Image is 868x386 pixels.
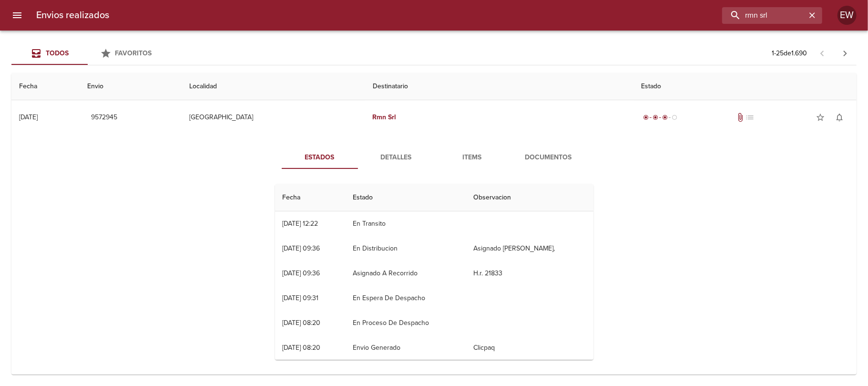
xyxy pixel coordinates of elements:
div: Tabs detalle de guia [282,146,587,169]
span: Pagina anterior [811,48,834,58]
div: Tabs Envios [11,42,164,65]
th: Destinatario [365,73,634,100]
span: Items [440,152,505,164]
td: En Espera De Despacho [345,286,466,311]
th: Fecha [11,73,80,100]
th: Estado [345,184,466,211]
span: Estados [287,152,352,164]
div: Abrir información de usuario [837,6,857,25]
em: Srl [388,113,397,121]
div: [DATE] 08:20 [283,344,321,352]
td: En Proceso De Despacho [345,311,466,335]
button: Agregar a favoritos [811,108,830,127]
span: radio_button_checked [643,115,649,120]
td: Envio Generado [345,335,466,360]
button: menu [6,4,29,27]
th: Estado [633,73,857,100]
span: radio_button_checked [662,115,668,120]
td: [GEOGRAPHIC_DATA] [182,100,365,135]
button: Activar notificaciones [830,108,849,127]
span: radio_button_unchecked [672,115,677,120]
th: Localidad [182,73,365,100]
th: Fecha [275,184,346,211]
h6: Envios realizados [36,8,109,23]
span: Favoritos [115,49,152,57]
span: No tiene pedido asociado [745,113,755,122]
div: [DATE] 09:36 [283,269,320,277]
div: [DATE] [19,113,38,121]
div: En viaje [641,113,679,122]
span: 9572945 [91,112,117,124]
span: Detalles [364,152,429,164]
td: H.r. 21833 [466,261,593,286]
span: Tiene documentos adjuntos [735,113,745,122]
div: [DATE] 09:31 [283,294,319,302]
td: En Distribucion [345,236,466,261]
span: Todos [46,49,69,57]
td: Asignado A Recorrido [345,261,466,286]
th: Envio [80,73,182,100]
table: Tabla de seguimiento [275,184,593,360]
th: Observacion [466,184,593,211]
div: [DATE] 12:22 [283,219,318,228]
span: star_border [816,113,825,122]
button: 9572945 [87,109,121,126]
span: Pagina siguiente [834,42,857,65]
em: Rmn [373,113,387,121]
div: [DATE] 08:20 [283,319,321,327]
div: [DATE] 09:36 [283,244,320,252]
input: buscar [722,7,806,24]
td: En Transito [345,211,466,236]
div: EW [837,6,857,25]
p: 1 - 25 de 1.690 [772,49,807,58]
td: Clicpaq [466,335,593,360]
td: Asignado [PERSON_NAME], [466,236,593,261]
span: Documentos [516,152,581,164]
span: notifications_none [835,113,844,122]
span: radio_button_checked [653,115,658,120]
